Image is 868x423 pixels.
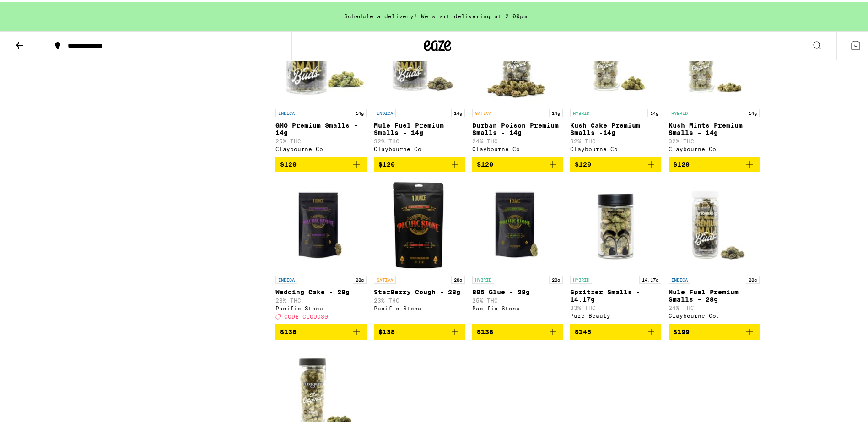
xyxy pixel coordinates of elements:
span: $138 [477,326,493,334]
button: Add to bag [275,322,367,338]
p: GMO Premium Smalls - 14g [275,120,367,135]
p: 805 Glue - 28g [472,287,563,294]
p: 25% THC [275,136,367,142]
p: 32% THC [570,136,661,142]
p: 24% THC [669,303,760,309]
span: CODE CLOUD30 [284,312,328,318]
p: SATIVA [472,107,494,115]
span: $120 [673,159,690,166]
div: Claybourne Co. [472,144,563,150]
p: 14g [647,107,661,115]
a: Open page for GMO Premium Smalls - 14g from Claybourne Co. [275,11,367,155]
a: Open page for 805 Glue - 28g from Pacific Stone [472,178,563,322]
p: 23% THC [374,296,465,302]
div: Claybourne Co. [275,144,367,150]
p: HYBRID [570,107,592,115]
button: Add to bag [472,322,563,338]
div: Claybourne Co. [669,144,760,150]
button: Add to bag [275,155,367,170]
img: Claybourne Co. - Mule Fuel Premium Smalls - 28g [669,178,760,269]
div: Pacific Stone [275,304,367,309]
button: Add to bag [669,155,760,170]
img: Pacific Stone - 805 Glue - 28g [472,178,563,269]
button: Add to bag [669,322,760,338]
img: Pacific Stone - StarBerry Cough - 28g [374,178,465,269]
p: 14g [451,107,465,115]
div: Pacific Stone [374,304,465,309]
span: $120 [280,159,297,166]
p: 28g [451,274,465,282]
p: 33% THC [570,303,661,309]
p: StarBerry Cough - 28g [374,287,465,294]
span: $145 [575,326,591,334]
p: 32% THC [669,136,760,142]
p: 14g [549,107,563,115]
p: Kush Mints Premium Smalls - 14g [669,120,760,135]
button: Add to bag [374,155,465,170]
span: $120 [575,159,591,166]
img: Pacific Stone - Wedding Cake - 28g [275,178,367,269]
a: Open page for Mule Fuel Premium Smalls - 28g from Claybourne Co. [669,178,760,322]
span: $138 [280,326,297,334]
button: Add to bag [374,322,465,338]
a: Open page for Kush Mints Premium Smalls - 14g from Claybourne Co. [669,11,760,155]
p: 32% THC [374,136,465,142]
p: Kush Cake Premium Smalls -14g [570,120,661,135]
p: INDICA [669,274,690,282]
p: Durban Poison Premium Smalls - 14g [472,120,563,135]
p: Wedding Cake - 28g [275,287,367,294]
p: Mule Fuel Premium Smalls - 14g [374,120,465,135]
a: Open page for Durban Poison Premium Smalls - 14g from Claybourne Co. [472,11,563,155]
span: $120 [378,159,395,166]
div: Pure Beauty [570,311,661,317]
p: 14.17g [639,274,661,282]
p: Mule Fuel Premium Smalls - 28g [669,287,760,301]
p: SATIVA [374,274,396,282]
p: 28g [746,274,760,282]
p: INDICA [275,274,297,282]
p: HYBRID [570,274,592,282]
p: HYBRID [669,107,690,115]
p: 14g [746,107,760,115]
p: 24% THC [472,136,563,142]
a: Open page for Mule Fuel Premium Smalls - 14g from Claybourne Co. [374,11,465,155]
p: Spritzer Smalls - 14.17g [570,287,661,301]
div: Claybourne Co. [669,311,760,317]
span: $138 [378,326,395,334]
p: 28g [549,274,563,282]
span: $120 [477,159,493,166]
a: Open page for StarBerry Cough - 28g from Pacific Stone [374,178,465,322]
span: $199 [673,326,690,334]
span: Hi. Need any help? [5,6,66,14]
button: Add to bag [472,155,563,170]
button: Add to bag [570,155,661,170]
p: INDICA [275,107,297,115]
div: Claybourne Co. [570,144,661,150]
p: HYBRID [472,274,494,282]
a: Open page for Kush Cake Premium Smalls -14g from Claybourne Co. [570,11,661,155]
img: Pure Beauty - Spritzer Smalls - 14.17g [570,178,661,269]
a: Open page for Spritzer Smalls - 14.17g from Pure Beauty [570,178,661,322]
div: Pacific Stone [472,304,563,309]
p: 14g [353,107,367,115]
button: Add to bag [570,322,661,338]
a: Open page for Wedding Cake - 28g from Pacific Stone [275,178,367,322]
div: Claybourne Co. [374,144,465,150]
p: INDICA [374,107,396,115]
p: 28g [353,274,367,282]
p: 23% THC [275,296,367,302]
p: 25% THC [472,296,563,302]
